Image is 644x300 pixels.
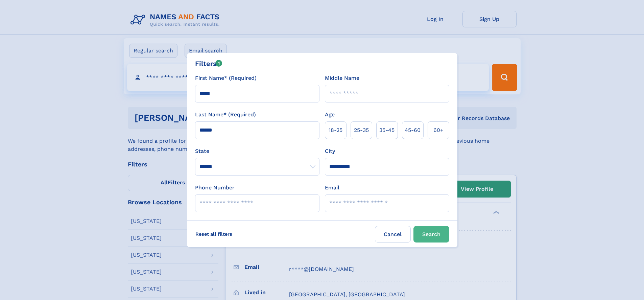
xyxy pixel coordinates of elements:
[195,74,257,82] label: First Name* (Required)
[413,226,449,243] button: Search
[379,126,395,134] span: 35‑45
[195,111,256,119] label: Last Name* (Required)
[329,126,342,134] span: 18‑25
[354,126,369,134] span: 25‑35
[325,147,335,155] label: City
[195,147,319,155] label: State
[325,111,335,119] label: Age
[325,74,359,82] label: Middle Name
[195,59,222,69] div: Filters
[433,126,444,134] span: 60+
[191,226,237,242] label: Reset all filters
[195,184,235,192] label: Phone Number
[375,226,411,243] label: Cancel
[325,184,339,192] label: Email
[405,126,421,134] span: 45‑60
